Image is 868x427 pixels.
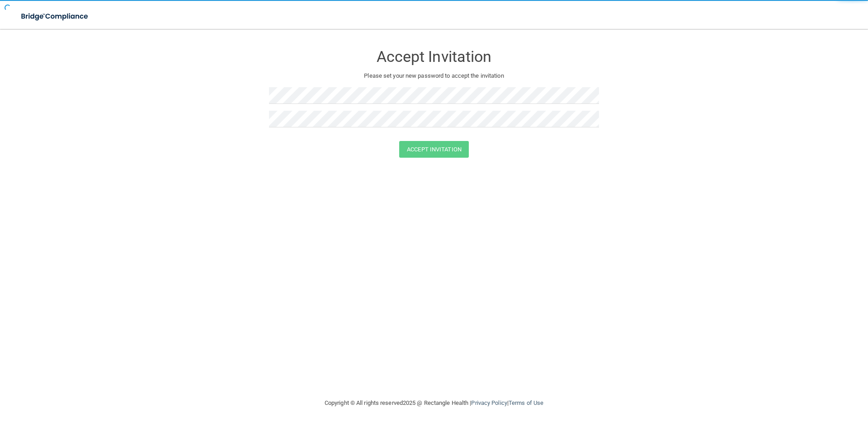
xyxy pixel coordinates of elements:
p: Please set your new password to accept the invitation [276,70,592,81]
button: Accept Invitation [399,141,469,158]
h3: Accept Invitation [269,48,599,65]
div: Copyright © All rights reserved 2025 @ Rectangle Health | | [269,389,599,418]
a: Privacy Policy [471,399,507,406]
a: Terms of Use [509,399,543,406]
img: bridge_compliance_login_screen.278c3ca4.svg [14,7,97,26]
